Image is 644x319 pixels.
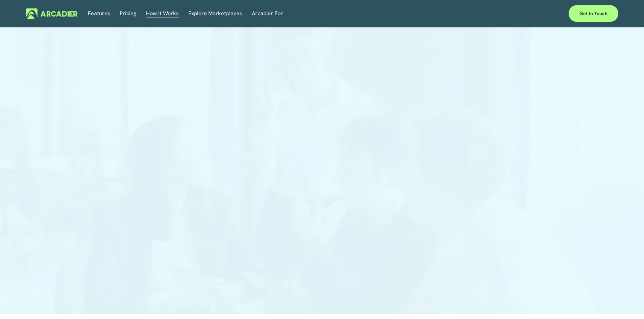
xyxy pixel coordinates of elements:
img: Arcadier [26,8,77,19]
a: Explore Marketplaces [188,8,242,19]
a: folder dropdown [146,8,179,19]
span: Arcadier For [252,9,283,18]
a: folder dropdown [252,8,283,19]
a: Features [88,8,110,19]
a: Get in touch [569,5,618,22]
a: Pricing [120,8,136,19]
span: How It Works [146,9,179,18]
